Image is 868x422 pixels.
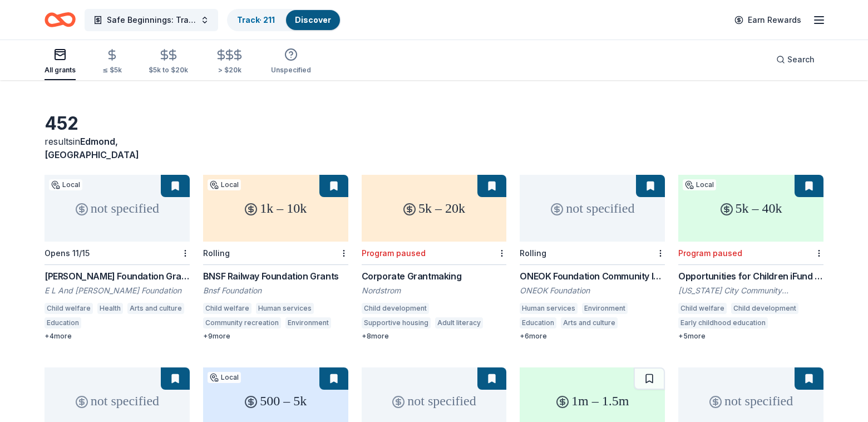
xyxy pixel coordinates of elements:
div: Community recreation [203,317,281,328]
a: Home [45,7,76,33]
a: 5k – 20kProgram pausedCorporate GrantmakingNordstromChild developmentSupportive housingAdult lite... [362,175,507,341]
button: Search [767,48,823,71]
div: 5k – 40k [678,175,823,242]
div: Local [208,372,241,383]
div: Nordstrom [362,285,507,296]
div: Rolling [520,248,546,258]
button: Unspecified [271,43,311,80]
div: Local [683,179,716,190]
div: ONEOK Foundation Community Investments Grants [520,269,665,283]
div: 1k – 10k [203,175,348,242]
div: + 4 more [45,332,190,341]
div: ONEOK Foundation [520,285,665,296]
div: All grants [45,66,76,75]
button: All grants [45,43,76,80]
div: Arts and culture [561,317,618,328]
div: Arts and culture [127,303,184,314]
div: Environment [582,303,628,314]
div: Environment [285,317,331,328]
div: Human services [256,303,314,314]
div: $5k to $20k [149,66,188,75]
a: not specifiedLocalOpens 11/15[PERSON_NAME] Foundation GrantE L And [PERSON_NAME] FoundationChild ... [45,175,190,341]
div: Program paused [678,248,742,258]
a: not specifiedRollingONEOK Foundation Community Investments GrantsONEOK FoundationHuman servicesEn... [520,175,665,341]
button: Track· 211Discover [227,9,341,31]
div: not specified [45,175,190,242]
div: Corporate Grantmaking [362,269,507,283]
div: Supportive housing [362,317,431,328]
div: + 6 more [520,332,665,341]
div: Local [208,179,241,190]
div: + 8 more [362,332,507,341]
div: Bnsf Foundation [203,285,348,296]
div: Human services [520,303,578,314]
div: not specified [520,175,665,242]
div: E L And [PERSON_NAME] Foundation [45,285,190,296]
span: Edmond, [GEOGRAPHIC_DATA] [45,136,139,160]
span: Safe Beginnings: Trauma-Informed Entry and Support for [PERSON_NAME] Children and Families [107,13,196,27]
div: Child welfare [678,303,727,314]
span: Search [787,53,815,66]
div: Child welfare [203,303,251,314]
button: $5k to $20k [149,44,188,80]
div: Local [49,179,82,190]
div: Opportunities for Children iFund Grant [678,269,823,283]
div: Health [97,303,123,314]
div: results [45,135,190,161]
div: Opens 11/15 [45,248,90,258]
div: Rolling [203,248,230,258]
a: Discover [295,15,331,24]
div: Child welfare [45,303,93,314]
a: Earn Rewards [728,10,808,30]
div: Child development [362,303,429,314]
div: Early childhood education [678,317,768,328]
div: + 5 more [678,332,823,341]
div: Adult literacy [435,317,483,328]
a: 5k – 40kLocalProgram pausedOpportunities for Children iFund Grant[US_STATE] City Community Founda... [678,175,823,341]
div: [US_STATE] City Community Foundation [678,285,823,296]
div: > $20k [215,66,244,75]
div: 5k – 20k [362,175,507,242]
div: BNSF Railway Foundation Grants [203,269,348,283]
div: 452 [45,112,190,135]
button: Safe Beginnings: Trauma-Informed Entry and Support for [PERSON_NAME] Children and Families [85,9,218,31]
a: 1k – 10kLocalRollingBNSF Railway Foundation GrantsBnsf FoundationChild welfareHuman servicesCommu... [203,175,348,341]
span: in [45,136,139,160]
div: Education [45,317,81,328]
div: ≤ $5k [102,66,122,75]
div: [PERSON_NAME] Foundation Grant [45,269,190,283]
div: + 9 more [203,332,348,341]
button: > $20k [215,44,244,80]
div: Unspecified [271,66,311,75]
div: Child development [731,303,798,314]
button: ≤ $5k [102,44,122,80]
a: Track· 211 [237,15,275,24]
div: Education [520,317,556,328]
div: Program paused [362,248,426,258]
